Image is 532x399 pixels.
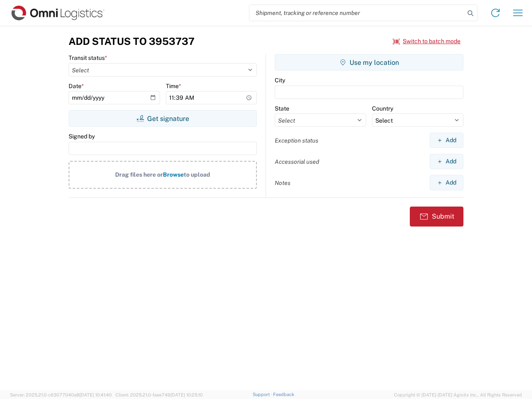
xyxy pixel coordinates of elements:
[372,105,393,112] label: Country
[253,392,273,397] a: Support
[69,110,257,127] button: Get signature
[166,82,181,90] label: Time
[275,105,289,112] label: State
[249,5,465,21] input: Shipment, tracking or reference number
[393,34,461,48] button: Switch to batch mode
[69,82,84,90] label: Date
[163,171,184,178] span: Browse
[430,133,463,148] button: Add
[275,179,291,187] label: Notes
[184,171,210,178] span: to upload
[410,207,463,227] button: Submit
[275,158,319,165] label: Accessorial used
[273,392,294,397] a: Feedback
[430,175,463,190] button: Add
[275,137,318,144] label: Exception status
[79,392,112,397] span: [DATE] 10:41:40
[10,392,112,397] span: Server: 2025.21.0-c63077040a8
[69,133,95,140] label: Signed by
[115,171,163,178] span: Drag files here or
[275,54,463,71] button: Use my location
[275,76,285,84] label: City
[69,54,107,62] label: Transit status
[116,392,203,397] span: Client: 2025.21.0-faee749
[170,392,203,397] span: [DATE] 10:25:10
[394,391,522,399] span: Copyright © [DATE]-[DATE] Agistix Inc., All Rights Reserved
[69,35,195,47] h3: Add Status to 3953737
[430,154,463,169] button: Add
